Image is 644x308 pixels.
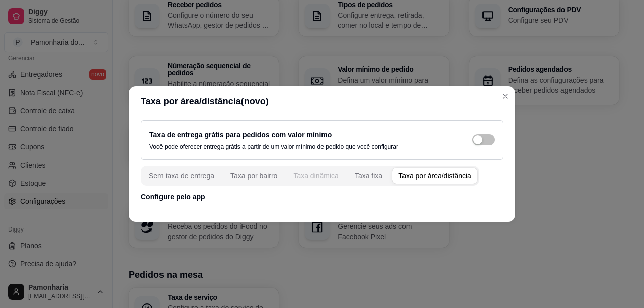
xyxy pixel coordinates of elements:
[398,171,471,181] div: Taxa por área/distância
[355,171,382,181] div: Taxa fixa
[293,171,339,181] div: Taxa dinâmica
[149,171,214,181] div: Sem taxa de entrega
[230,171,277,181] div: Taxa por bairro
[149,143,398,151] p: Você pode oferecer entrega grátis a partir de um valor mínimo de pedido que você configurar
[129,86,515,116] header: Taxa por área/distância(novo)
[497,88,513,104] button: Close
[141,192,503,202] p: Configure pelo app
[149,131,332,139] label: Taxa de entrega grátis para pedidos com valor mínimo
